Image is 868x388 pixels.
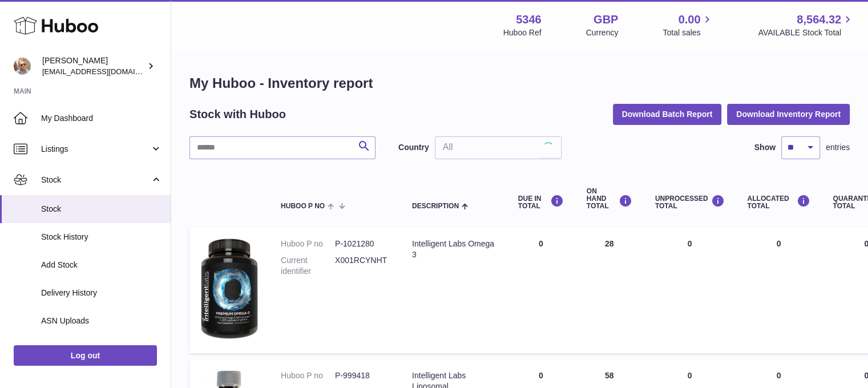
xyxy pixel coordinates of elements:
[826,142,850,153] span: entries
[586,27,619,38] div: Currency
[594,12,618,27] strong: GBP
[587,188,632,211] div: ON HAND Total
[41,175,150,185] span: Stock
[797,12,841,27] span: 8,564.32
[398,142,429,153] label: Country
[189,74,850,92] h1: My Huboo - Inventory report
[189,107,286,122] h2: Stock with Huboo
[412,239,495,260] div: Intelligent Labs Omega 3
[281,239,335,249] dt: Huboo P no
[613,104,722,124] button: Download Batch Report
[41,288,162,298] span: Delivery History
[335,255,389,277] dd: X001RCYNHT
[758,27,854,38] span: AVAILABLE Stock Total
[14,345,157,366] a: Log out
[679,12,701,27] span: 0.00
[663,27,713,38] span: Total sales
[518,195,564,210] div: DUE IN TOTAL
[41,232,162,242] span: Stock History
[736,227,821,353] td: 0
[412,203,459,210] span: Description
[503,27,542,38] div: Huboo Ref
[335,370,389,381] dd: P-999418
[516,12,542,27] strong: 5346
[281,203,325,210] span: Huboo P no
[42,67,168,76] span: [EMAIL_ADDRESS][DOMAIN_NAME]
[747,195,810,210] div: ALLOCATED Total
[644,227,736,353] td: 0
[507,227,575,353] td: 0
[281,255,335,277] dt: Current identifier
[41,260,162,270] span: Add Stock
[754,142,776,153] label: Show
[41,316,162,326] span: ASN Uploads
[281,370,335,381] dt: Huboo P no
[201,239,258,339] img: product image
[14,58,31,75] img: support@radoneltd.co.uk
[41,113,162,124] span: My Dashboard
[663,12,713,38] a: 0.00 Total sales
[758,12,854,38] a: 8,564.32 AVAILABLE Stock Total
[335,239,389,249] dd: P-1021280
[575,227,644,353] td: 28
[655,195,725,210] div: UNPROCESSED Total
[42,55,145,77] div: [PERSON_NAME]
[41,204,162,215] span: Stock
[727,104,850,124] button: Download Inventory Report
[41,144,150,155] span: Listings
